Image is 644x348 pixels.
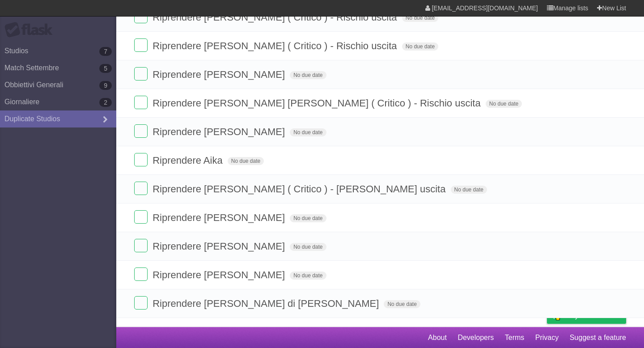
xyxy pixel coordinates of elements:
label: Done [134,239,148,252]
span: Buy me a coffee [566,308,622,323]
span: Riprendere [PERSON_NAME] ( Critico ) - [PERSON_NAME] uscita [153,183,448,195]
div: Flask [4,22,58,38]
span: No due date [290,243,326,251]
span: Riprendere [PERSON_NAME] ( Critico ) - Rischio uscita [153,40,399,51]
label: Done [134,96,148,109]
label: Done [134,153,148,166]
label: Done [134,267,148,281]
label: Done [134,210,148,224]
span: Riprendere [PERSON_NAME] [153,241,287,252]
span: Riprendere [PERSON_NAME] di [PERSON_NAME] [153,298,381,309]
label: Done [134,67,148,81]
span: No due date [486,100,522,108]
label: Done [134,182,148,195]
span: Riprendere Aika [153,155,225,166]
b: 5 [99,64,112,73]
span: No due date [228,157,264,165]
b: 7 [99,47,112,56]
span: No due date [451,186,487,194]
label: Done [134,124,148,138]
label: Done [134,10,148,23]
span: Riprendere [PERSON_NAME] ( Critico ) - Rischio uscita [153,12,399,23]
a: Developers [458,329,494,346]
span: No due date [402,42,438,51]
a: About [428,329,447,346]
span: No due date [290,71,326,79]
a: Terms [505,329,525,346]
span: Riprendere [PERSON_NAME] [153,69,287,80]
label: Done [134,296,148,310]
b: 9 [99,81,112,90]
span: Riprendere [PERSON_NAME] [PERSON_NAME] ( Critico ) - Rischio uscita [153,98,483,109]
a: Privacy [535,329,559,346]
span: No due date [290,128,326,136]
label: Done [134,38,148,52]
span: No due date [384,300,420,308]
span: No due date [402,14,438,22]
b: 2 [99,98,112,107]
span: No due date [290,214,326,222]
span: Riprendere [PERSON_NAME] [153,126,287,137]
span: No due date [290,272,326,280]
span: Riprendere [PERSON_NAME] [153,212,287,223]
span: Riprendere [PERSON_NAME] [153,269,287,280]
a: Suggest a feature [570,329,626,346]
